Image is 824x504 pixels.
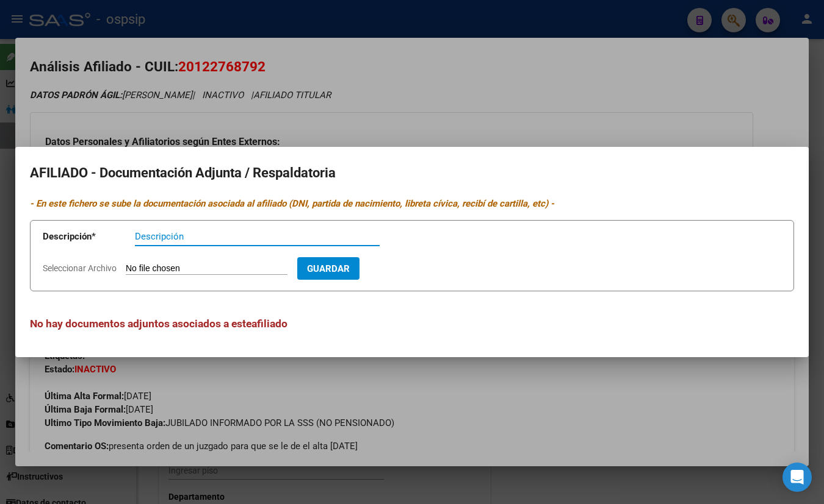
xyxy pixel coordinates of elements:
[30,198,554,209] i: - En este fichero se sube la documentación asociada al afiliado (DNI, partida de nacimiento, libr...
[43,230,135,244] p: Descripción
[43,263,117,273] span: Seleccionar Archivo
[782,463,812,492] div: Open Intercom Messenger
[30,316,794,332] h3: No hay documentos adjuntos asociados a este
[307,263,350,274] span: Guardar
[251,318,287,330] span: afiliado
[297,257,360,280] button: Guardar
[30,161,794,185] h2: AFILIADO - Documentación Adjunta / Respaldatoria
